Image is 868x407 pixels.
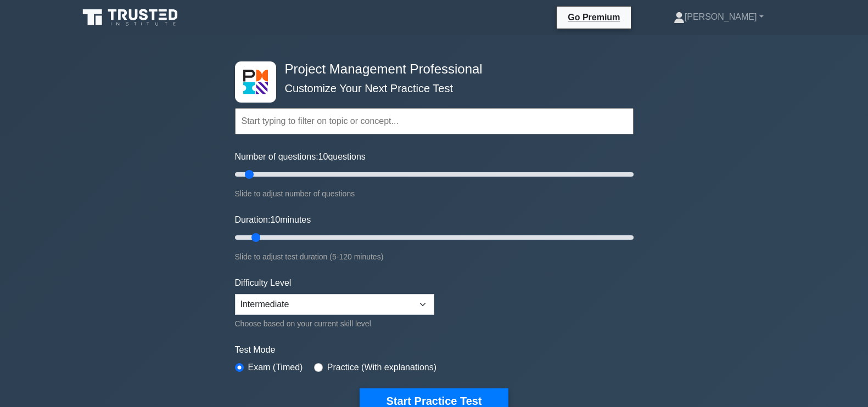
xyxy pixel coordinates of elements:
[235,108,634,134] input: Start typing to filter on topic or concept...
[248,361,303,374] label: Exam (Timed)
[235,343,634,357] label: Test Mode
[235,187,634,200] div: Slide to adjust number of questions
[281,61,580,77] h4: Project Management Professional
[561,10,626,24] a: Go Premium
[235,213,311,227] label: Duration: minutes
[235,317,434,330] div: Choose based on your current skill level
[647,6,790,28] a: [PERSON_NAME]
[235,150,366,163] label: Number of questions: questions
[235,250,634,263] div: Slide to adjust test duration (5-120 minutes)
[270,215,280,224] span: 10
[235,276,292,290] label: Difficulty Level
[327,361,436,374] label: Practice (With explanations)
[318,152,328,161] span: 10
